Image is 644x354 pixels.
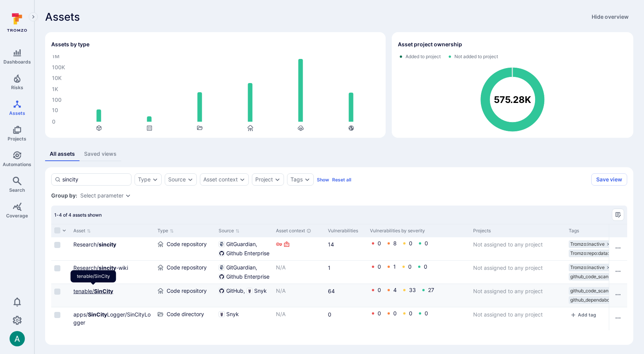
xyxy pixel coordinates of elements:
[52,119,55,125] text: 0
[216,237,273,260] div: Cell for Source
[378,263,381,270] a: 0
[52,86,58,93] text: 1K
[273,307,325,330] div: Cell for Asset context
[255,176,273,183] button: Project
[409,310,412,316] a: 0
[276,310,322,318] p: N/A
[6,213,28,219] span: Coverage
[332,177,351,183] button: Reset all
[367,284,470,307] div: Cell for Vulnerabilities by severity
[273,284,325,307] div: Cell for Asset context
[51,307,70,330] div: Cell for selection
[31,14,36,20] i: Expand navigation menu
[409,240,412,246] a: 0
[52,53,60,60] text: 1M
[569,250,627,257] div: Tromzo:repo:data:credential (BETA)
[51,192,77,199] span: Group by:
[612,209,624,221] div: Manage columns
[54,212,102,218] span: 1-4 of 4 assets shown
[154,307,216,330] div: Cell for Type
[138,176,151,183] div: Type
[569,287,629,295] div: github_code_scanning_disabled
[73,288,113,294] a: tenable/SinCity
[276,287,322,295] p: N/A
[304,176,310,183] button: Expand dropdown
[378,240,381,246] a: 0
[167,240,207,248] span: Code repository
[8,136,26,142] span: Projects
[328,227,364,234] div: Vulnerabilities
[50,150,75,158] div: All assets
[570,264,605,271] span: Tromzo:inactive
[570,274,621,280] span: github_code_scanning …
[70,284,154,307] div: Cell for Asset
[398,41,462,48] h2: Asset project ownership
[317,177,329,183] button: Show
[71,270,116,282] div: tenable/SinCity
[569,264,612,271] div: Tromzo:inactive
[470,307,566,330] div: Cell for Projects
[570,241,605,247] span: Tromzo:inactive
[609,284,627,307] div: Cell for
[325,237,367,260] div: Cell for Vulnerabilities
[473,241,543,248] span: Not assigned to any project
[3,162,31,167] span: Automations
[569,240,612,248] div: Tromzo:inactive
[570,288,621,294] span: github_code_scanning …
[473,288,543,294] span: Not assigned to any project
[226,240,257,248] span: GitGuardian
[125,192,131,199] button: Expand dropdown
[226,310,239,318] span: Snyk
[88,311,107,318] b: SinCity
[73,241,116,248] a: Research/sincity
[370,227,467,234] div: Vulnerabilities by severity
[609,237,627,260] div: Cell for
[80,192,123,199] button: Select parameter
[424,263,427,270] a: 0
[367,307,470,330] div: Cell for Vulnerabilities by severity
[3,59,31,65] span: Dashboards
[473,227,563,234] div: Projects
[54,265,60,271] span: Select row
[99,264,116,271] b: sincity
[84,150,117,158] div: Saved views
[325,284,367,307] div: Cell for Vulnerabilities
[367,237,470,260] div: Cell for Vulnerabilities by severity
[393,263,396,270] a: 1
[52,75,62,82] text: 10K
[226,273,269,281] span: Github Enterprise
[591,173,627,186] button: Save view
[609,261,627,284] div: Cell for
[73,264,128,271] a: Research/sincity-wiki
[167,287,207,295] span: Code repository
[587,11,633,23] button: Hide overview
[54,242,60,248] span: Select row
[51,284,70,307] div: Cell for selection
[168,176,186,183] div: Source
[203,176,238,183] button: Asset context
[473,264,543,271] span: Not assigned to any project
[73,311,151,326] a: apps/SinCityLogger/SinCityLogger
[99,241,116,248] b: sincity
[454,54,498,60] span: Not added to project
[612,289,624,301] button: Row actions menu
[29,12,38,21] button: Expand navigation menu
[274,176,281,183] button: Expand dropdown
[570,250,620,256] span: Tromzo:repo:data:cre …
[393,240,397,246] a: 8
[52,97,62,103] text: 100
[393,287,397,293] a: 4
[612,242,624,254] button: Row actions menu
[70,307,154,330] div: Cell for Asset
[167,310,204,318] span: Code directory
[307,228,311,233] div: Automatically discovered context associated with the asset
[409,287,416,293] a: 33
[239,176,245,183] button: Expand dropdown
[62,176,128,183] input: Search asset
[216,307,273,330] div: Cell for Source
[226,264,257,271] span: GitGuardian
[219,228,240,234] button: Sort by Source
[10,331,25,346] div: Arjan Dehar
